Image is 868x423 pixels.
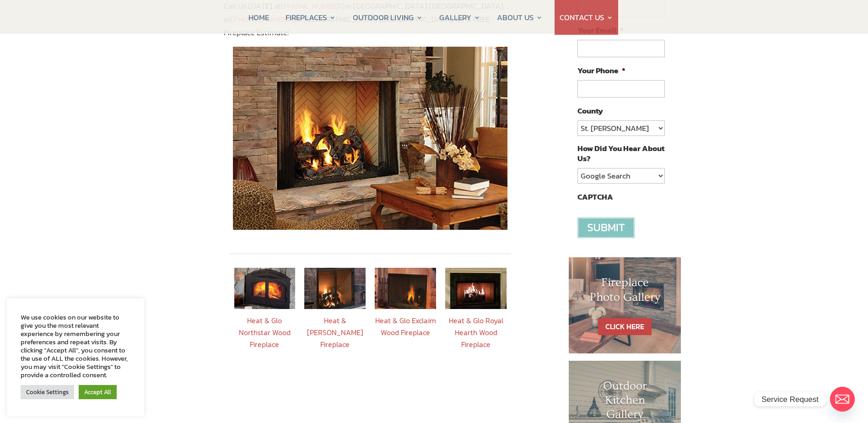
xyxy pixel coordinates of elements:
[577,65,625,76] label: Your Phone
[234,268,296,309] img: HNG_woodFP_North-Star_195x177
[304,268,366,309] img: WQ2T5560
[598,318,652,335] a: CLICK HERE
[307,315,363,350] a: Heat & [PERSON_NAME] Fireplace
[577,143,664,163] label: How Did You Hear About Us?
[375,315,436,338] a: Heat & Glo Exclaim Wood Fireplace
[375,268,436,309] img: HNG_woodFP_Exclaim-42_195x177
[587,276,663,309] h1: Fireplace Photo Gallery
[239,315,291,350] a: Heat & Glo Northstar Wood Fireplace
[445,268,507,309] img: HNG_woodFP_Royal-Hearth-42_195x177
[21,385,74,399] a: Cookie Settings
[577,192,613,202] label: CAPTCHA
[577,25,624,35] label: Your Email
[830,387,855,412] a: Email
[449,315,503,350] a: Heat & Glo Royal Hearth Wood Fireplace
[577,217,635,238] input: Submit
[79,385,117,399] a: Accept All
[21,313,130,379] div: We use cookies on our website to give you the most relevant experience by remembering your prefer...
[233,47,507,230] img: Heat-N-Glo Wood Fireplace
[577,106,603,116] label: County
